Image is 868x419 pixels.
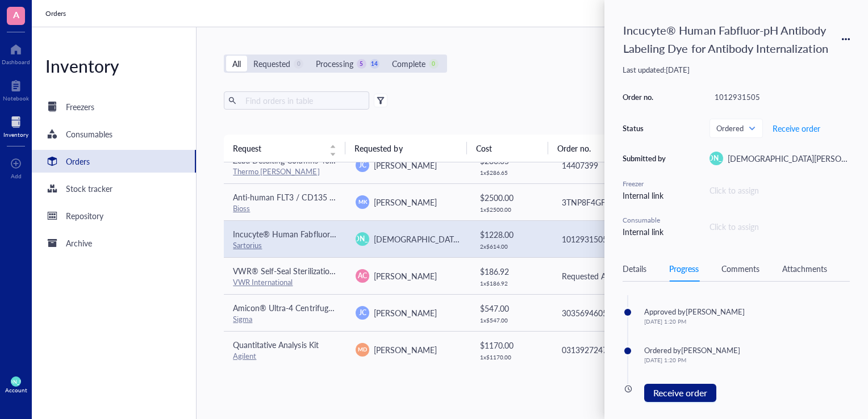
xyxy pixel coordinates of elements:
[233,142,323,154] span: Request
[480,317,542,324] div: 1 x $ 547.00
[644,357,740,363] div: [DATE] 1:20 PM
[3,131,28,138] div: Inventory
[721,262,759,275] div: Comments
[480,243,542,250] div: 2 x $ 614.00
[66,155,90,167] div: Orders
[2,58,30,65] div: Dashboard
[392,57,425,70] div: Complete
[562,196,665,208] div: 3TNP8F4GF
[66,237,92,249] div: Archive
[772,119,821,137] button: Receive order
[316,57,353,70] div: Processing
[716,123,754,133] span: Ordered
[233,166,319,177] a: Thermo [PERSON_NAME]
[623,179,668,189] div: Freezer
[233,313,252,324] a: Sigma
[480,206,542,213] div: 1 x $ 2500.00
[480,265,542,278] div: $ 186.92
[45,8,68,19] a: Orders
[710,220,759,233] div: Click to assign
[66,128,112,140] div: Consumables
[673,345,740,355] div: by [PERSON_NAME]
[644,307,678,317] div: Approved
[562,233,665,245] div: 1012931505
[552,146,674,183] td: 14407399
[233,339,318,350] span: Quantitative Analysis Kit
[773,124,820,133] span: Receive order
[374,270,436,282] span: [PERSON_NAME]
[66,209,103,222] div: Repository
[548,135,670,162] th: Order no.
[782,262,827,275] div: Attachments
[11,173,22,179] div: Add
[224,55,446,73] div: segmented control
[374,160,436,171] span: [PERSON_NAME]
[345,135,467,162] th: Requested by
[335,234,390,244] span: [PERSON_NAME]
[644,384,716,402] button: Receive order
[2,40,30,65] a: Dashboard
[241,92,365,109] input: Find orders in table
[689,153,744,164] span: [PERSON_NAME]
[358,271,367,281] span: AC
[552,183,674,220] td: 3TNP8F4GF
[374,344,436,355] span: [PERSON_NAME]
[374,196,436,208] span: [PERSON_NAME]
[233,191,406,203] span: Anti-human FLT3 / CD135 (IMC-EB10 Biosimilar)
[467,135,548,162] th: Cost
[480,339,542,351] div: $ 1170.00
[562,343,665,356] div: 0313927247
[623,123,668,133] div: Status
[562,270,665,282] div: Requested Address Change
[562,159,665,171] div: 14407399
[232,57,241,70] div: All
[552,294,674,331] td: 3035694605
[3,77,29,102] a: Notebook
[32,95,196,118] a: Freezers
[618,18,835,60] div: Incucyte® Human Fabfluor-pH Antibody Labeling Dye for Antibody Internalization
[653,386,707,400] span: Receive order
[3,95,29,102] div: Notebook
[32,123,196,145] a: Consumables
[32,204,196,227] a: Repository
[253,57,290,70] div: Requested
[552,257,674,294] td: Requested Address Change
[623,153,668,164] div: Submitted by
[359,308,366,318] span: JC
[710,89,850,105] div: 1012931505
[480,302,542,315] div: $ 547.00
[710,184,850,196] div: Click to assign
[623,215,668,225] div: Consumable
[623,65,850,75] div: Last updated: [DATE]
[429,59,439,69] div: 0
[623,189,668,202] div: Internal link
[233,154,390,166] span: Zeba Desalting Columns 40K MWCO 0.5 mL
[32,232,196,254] a: Archive
[32,55,196,77] div: Inventory
[374,307,436,319] span: [PERSON_NAME]
[358,345,367,353] span: MD
[233,228,523,240] span: Incucyte® Human Fabfluor-pH Antibody Labeling Dye for Antibody Internalization
[623,225,668,238] div: Internal link
[233,350,256,361] a: Agilent
[224,135,345,162] th: Request
[552,331,674,368] td: 0313927247
[3,113,28,138] a: Inventory
[233,276,293,287] a: VWR International
[359,160,366,170] span: JC
[5,387,27,393] div: Account
[358,198,367,206] span: MK
[562,307,665,319] div: 3035694605
[233,265,365,276] span: VWR® Self-Seal Sterilization Pouches
[233,240,262,250] a: Sartorius
[480,191,542,204] div: $ 2500.00
[370,59,379,69] div: 14
[480,354,542,361] div: 1 x $ 1170.00
[480,228,542,241] div: $ 1228.00
[669,262,699,275] div: Progress
[552,220,674,257] td: 1012931505
[32,177,196,200] a: Stock tracker
[66,182,112,195] div: Stock tracker
[357,59,366,69] div: 5
[623,262,646,275] div: Details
